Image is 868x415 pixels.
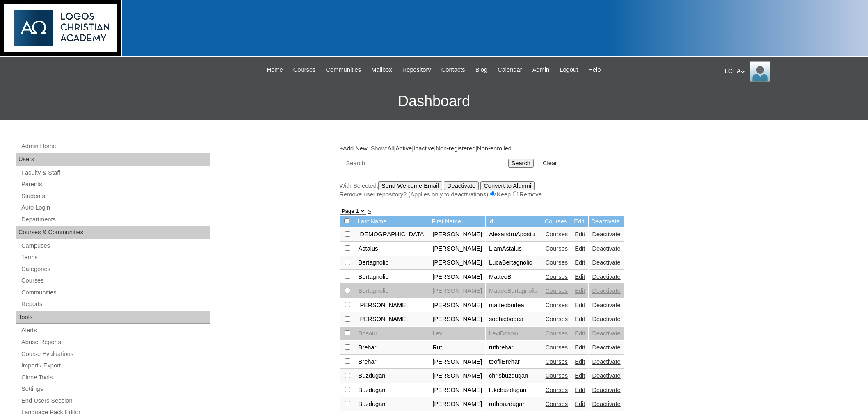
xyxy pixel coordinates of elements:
a: Calendar [493,65,526,75]
a: Alerts [21,325,210,335]
span: Blog [475,65,487,75]
a: Courses [546,316,568,322]
a: Logout [555,65,582,75]
a: Courses [546,245,568,252]
td: AlexandruApostu [486,228,542,242]
td: sophiebodea [486,312,542,326]
a: Contacts [437,65,469,75]
a: Home [263,65,287,75]
td: [PERSON_NAME] [429,355,485,369]
td: chrisbuzdugan [486,369,542,383]
a: Reports [21,299,210,309]
a: Courses [546,387,568,393]
td: matteobodea [486,299,542,312]
td: LiamAstalus [486,242,542,256]
td: Bertagnolio [355,270,429,284]
td: [PERSON_NAME] [429,299,485,312]
a: Mailbox [367,65,396,75]
a: Parents [21,179,210,189]
td: Brehar [355,355,429,369]
a: Edit [575,330,585,337]
input: Convert to Alumni [480,181,535,190]
span: Contacts [441,65,465,75]
td: Buzdugan [355,369,429,383]
a: End Users Session [21,396,210,406]
div: Users [16,153,210,166]
input: Search [508,159,534,168]
a: Clear [543,160,557,166]
a: Courses [546,372,568,379]
td: Buzdugan [355,397,429,411]
span: Repository [402,65,431,75]
span: Courses [293,65,316,75]
td: [PERSON_NAME] [429,228,485,242]
a: Deactivate [592,274,620,280]
td: [PERSON_NAME] [429,369,485,383]
td: Brehar [355,341,429,355]
a: Admin Home [21,141,210,151]
span: Calendar [498,65,522,75]
input: Send Welcome Email [378,181,442,190]
td: LucaBertagnolio [486,256,542,270]
td: Courses [542,216,571,228]
td: [PERSON_NAME] [429,312,485,326]
a: Deactivate [592,302,620,308]
td: Rut [429,341,485,355]
td: [DEMOGRAPHIC_DATA] [355,228,429,242]
td: MatteoB [486,270,542,284]
a: Deactivate [592,287,620,294]
a: Deactivate [592,358,620,365]
div: With Selected: [340,181,746,199]
a: Faculty & Staff [21,168,210,178]
td: Id [486,216,542,228]
td: Bosoiu [355,327,429,341]
a: Courses [546,330,568,337]
span: Home [267,65,283,75]
a: Courses [546,401,568,407]
a: Edit [575,387,585,393]
a: Settings [21,384,210,394]
a: Admin [528,65,554,75]
td: lukebuzdugan [486,383,542,397]
a: Categories [21,264,210,274]
a: Edit [575,287,585,294]
a: Deactivate [592,387,620,393]
td: [PERSON_NAME] [355,312,429,326]
a: Deactivate [592,344,620,351]
td: LeviBosoiu [486,327,542,341]
span: Logout [560,65,578,75]
div: Courses & Communities [16,226,210,239]
a: Deactivate [592,259,620,266]
td: [PERSON_NAME] [429,242,485,256]
a: Departments [21,214,210,225]
a: Courses [289,65,320,75]
a: Clone Tools [21,372,210,383]
a: Non-registered [436,145,475,152]
a: Edit [575,358,585,365]
a: Edit [575,344,585,351]
a: Edit [575,245,585,252]
a: Deactivate [592,245,620,252]
td: [PERSON_NAME] [355,299,429,312]
img: LCHA Admin [750,61,770,82]
td: Astalus [355,242,429,256]
td: First Name [429,216,485,228]
td: [PERSON_NAME] [429,270,485,284]
a: Courses [546,344,568,351]
a: Help [584,65,605,75]
a: Courses [546,274,568,280]
span: Admin [532,65,550,75]
a: Courses [21,276,210,286]
a: Deactivate [592,330,620,337]
a: Edit [575,401,585,407]
span: Mailbox [371,65,392,75]
a: Edit [575,274,585,280]
span: Help [588,65,601,75]
a: Abuse Reports [21,337,210,347]
td: rutbrehar [486,341,542,355]
td: [PERSON_NAME] [429,284,485,298]
a: Non-enrolled [477,145,512,152]
a: Courses [546,287,568,294]
td: [PERSON_NAME] [429,256,485,270]
a: Terms [21,252,210,262]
